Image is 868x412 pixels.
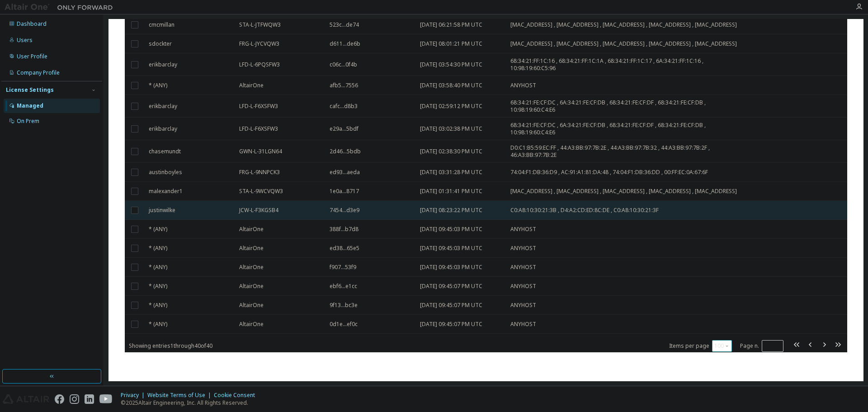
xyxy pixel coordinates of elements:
[740,340,783,352] span: Page n.
[17,37,33,44] div: Users
[3,394,49,404] img: altair_logo.svg
[149,148,181,155] span: chasemundt
[510,57,745,72] span: 68:34:21:FF:1C:16 , 68:34:21:FF:1C:1A , 68:34:21:FF:1C:17 , 6A:34:21:FF:1C:16 , 10:98:19:60:C5:96
[510,40,737,47] span: [MAC_ADDRESS] , [MAC_ADDRESS] , [MAC_ADDRESS] , [MAC_ADDRESS] , [MAC_ADDRESS]
[510,82,536,89] span: ANYHOST
[239,148,282,155] span: GWN-L-31LGN64
[330,21,359,28] span: 523c...de74
[149,226,167,233] span: * (ANY)
[510,21,737,28] span: [MAC_ADDRESS] , [MAC_ADDRESS] , [MAC_ADDRESS] , [MAC_ADDRESS] , [MAC_ADDRESS]
[6,86,54,94] div: License Settings
[420,226,482,233] span: [DATE] 09:45:03 PM UTC
[149,302,167,309] span: * (ANY)
[239,188,283,195] span: STA-L-9WCVQW3
[149,169,182,176] span: austinboyles
[510,99,745,114] span: 68:34:21:FE:CF:DC , 6A:34:21:FE:CF:DB , 68:34:21:FE:CF:DF , 68:34:21:FE:CF:DB , 10:98:19:60:C4:E6
[239,82,264,89] span: AltairOne
[239,61,280,68] span: LFD-L-6PQSFW3
[239,207,278,214] span: JCW-L-F3KGSB4
[5,3,118,12] img: Altair One
[330,148,361,155] span: 2d46...5bdb
[17,53,47,60] div: User Profile
[85,394,94,404] img: linkedin.svg
[149,21,175,28] span: cmcmillan
[330,188,359,195] span: 1e0a...8717
[149,188,183,195] span: malexander1
[420,103,482,110] span: [DATE] 02:59:12 PM UTC
[239,40,279,47] span: FRG-L-JYCVQW3
[330,207,359,214] span: 7454...d3e9
[420,148,482,155] span: [DATE] 02:38:30 PM UTC
[214,392,260,399] div: Cookie Consent
[149,321,167,328] span: * (ANY)
[330,264,356,271] span: f907...53f9
[239,169,280,176] span: FRG-L-9NNPCK3
[420,125,482,133] span: [DATE] 03:02:38 PM UTC
[330,245,359,252] span: ed38...65e5
[17,20,47,28] div: Dashboard
[239,245,264,252] span: AltairOne
[129,342,212,350] span: Showing entries 1 through 40 of 40
[330,61,357,68] span: c06c...0f4b
[149,264,167,271] span: * (ANY)
[330,302,358,309] span: 9f13...bc3e
[420,188,482,195] span: [DATE] 01:31:41 PM UTC
[149,103,177,110] span: erikbarclay
[17,69,60,76] div: Company Profile
[17,102,43,109] div: Managed
[420,321,482,328] span: [DATE] 09:45:07 PM UTC
[70,394,79,404] img: instagram.svg
[99,394,113,404] img: youtube.svg
[420,207,482,214] span: [DATE] 08:23:22 PM UTC
[149,125,177,133] span: erikbarclay
[510,245,536,252] span: ANYHOST
[330,125,359,133] span: e29a...5bdf
[55,394,64,404] img: facebook.svg
[149,61,177,68] span: erikbarclay
[330,169,360,176] span: ed93...aeda
[149,40,172,47] span: sdockter
[149,82,167,89] span: * (ANY)
[147,392,214,399] div: Website Terms of Use
[510,321,536,328] span: ANYHOST
[420,82,482,89] span: [DATE] 03:58:40 PM UTC
[330,283,357,290] span: ebf6...e1cc
[420,40,482,47] span: [DATE] 08:01:21 PM UTC
[239,283,264,290] span: AltairOne
[420,283,482,290] span: [DATE] 09:45:07 PM UTC
[420,21,482,28] span: [DATE] 06:21:58 PM UTC
[510,122,745,136] span: 68:34:21:FE:CF:DC , 6A:34:21:FE:CF:DB , 68:34:21:FE:CF:DF , 68:34:21:FE:CF:DB , 10:98:19:60:C4:E6
[239,321,264,328] span: AltairOne
[330,82,358,89] span: afb5...7556
[330,226,359,233] span: 388f...b7d8
[510,226,536,233] span: ANYHOST
[239,21,281,28] span: STA-L-JTFWQW3
[149,283,167,290] span: * (ANY)
[239,125,278,133] span: LFD-L-F6XSFW3
[149,207,175,214] span: justinwilke
[121,399,260,407] p: © 2025 Altair Engineering, Inc. All Rights Reserved.
[510,188,737,195] span: [MAC_ADDRESS] , [MAC_ADDRESS] , [MAC_ADDRESS] , [MAC_ADDRESS] , [MAC_ADDRESS]
[239,226,264,233] span: AltairOne
[330,40,360,47] span: d611...de6b
[121,392,147,399] div: Privacy
[149,245,167,252] span: * (ANY)
[239,302,264,309] span: AltairOne
[420,61,482,68] span: [DATE] 03:54:30 PM UTC
[239,103,278,110] span: LFD-L-F6XSFW3
[510,283,536,290] span: ANYHOST
[510,207,659,214] span: C0:A8:10:30:21:3B , D4:A2:CD:ED:8C:DE , C0:A8:10:30:21:3F
[420,169,482,176] span: [DATE] 03:31:28 PM UTC
[420,302,482,309] span: [DATE] 09:45:07 PM UTC
[669,340,732,352] span: Items per page
[510,169,708,176] span: 74:04:F1:DB:36:D9 , AC:91:A1:81:DA:48 , 74:04:F1:DB:36:DD , 00:FF:EC:0A:67:6F
[239,264,264,271] span: AltairOne
[510,302,536,309] span: ANYHOST
[714,342,730,350] button: 100
[420,245,482,252] span: [DATE] 09:45:03 PM UTC
[420,264,482,271] span: [DATE] 09:45:03 PM UTC
[17,118,39,125] div: On Prem
[510,264,536,271] span: ANYHOST
[510,144,745,159] span: D0:C1:B5:59:EC:FF , 44:A3:BB:97:7B:2E , 44:A3:BB:97:7B:32 , 44:A3:BB:97:7B:2F , 46:A3:BB:97:7B:2E
[330,103,358,110] span: cafc...d8b3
